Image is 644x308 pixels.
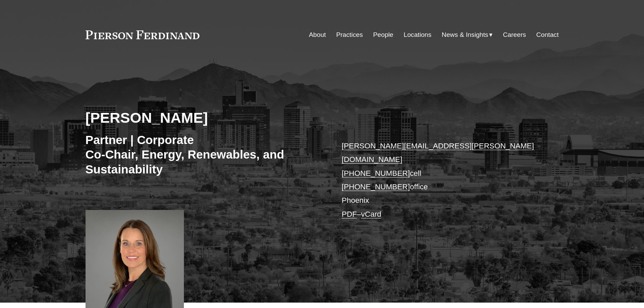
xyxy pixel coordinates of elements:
[342,139,539,221] p: cell office Phoenix –
[536,28,558,41] a: Contact
[336,28,363,41] a: Practices
[342,169,410,177] a: [PHONE_NUMBER]
[442,29,488,41] span: News & Insights
[503,28,526,41] a: Careers
[86,109,322,126] h2: [PERSON_NAME]
[442,28,493,41] a: folder dropdown
[86,133,322,177] h3: Partner | Corporate Co-Chair, Energy, Renewables, and Sustainability
[342,210,357,218] a: PDF
[342,183,410,191] a: [PHONE_NUMBER]
[309,28,326,41] a: About
[404,28,431,41] a: Locations
[342,142,534,164] a: [PERSON_NAME][EMAIL_ADDRESS][PERSON_NAME][DOMAIN_NAME]
[373,28,393,41] a: People
[361,210,381,218] a: vCard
